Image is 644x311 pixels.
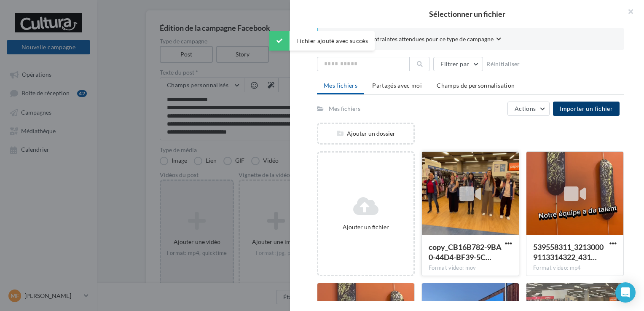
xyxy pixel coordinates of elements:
span: Champs de personnalisation [437,82,515,89]
div: Open Intercom Messenger [615,282,636,303]
div: Mes fichiers [329,105,360,113]
span: Actions [515,105,536,112]
button: Filtrer par [433,57,483,71]
button: Consulter les contraintes attendues pour ce type de campagne [332,35,501,45]
span: Consulter les contraintes attendues pour ce type de campagne [332,35,494,43]
span: copy_CB16B782-9BA0-44D4-BF39-5CC12C33ECC2 [429,242,502,262]
span: Importer un fichier [560,105,613,112]
div: Format video: mov [429,264,512,272]
span: Partagés avec moi [372,82,422,89]
div: Format video: mp4 [533,264,617,272]
button: Réinitialiser [483,59,523,69]
div: Ajouter un fichier [322,223,410,231]
button: Importer un fichier [553,102,620,116]
div: Fichier ajouté avec succès [269,31,375,51]
div: Ajouter un dossier [318,129,413,138]
h2: Sélectionner un fichier [303,10,631,18]
span: Mes fichiers [324,82,357,89]
button: Actions [507,102,550,116]
span: 539558311_32130009113314322_4311980902777678999_n [533,242,604,262]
